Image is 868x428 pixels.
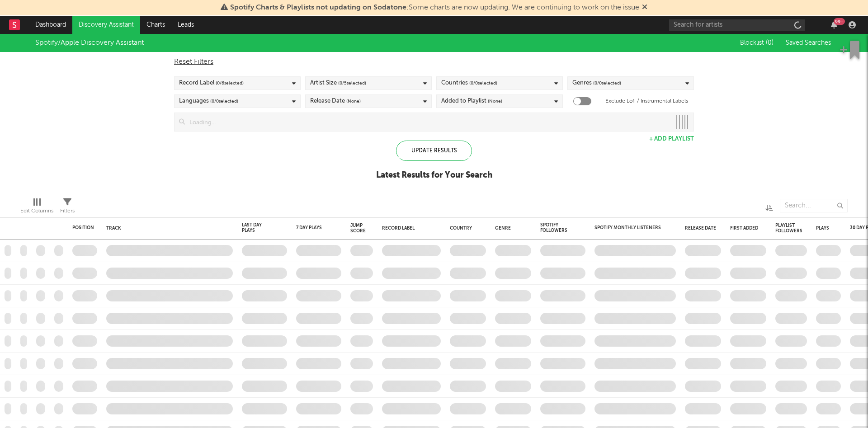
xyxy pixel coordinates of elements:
button: + Add Playlist [649,136,694,142]
div: Latest Results for Your Search [376,170,492,181]
div: Genres [572,78,621,89]
button: Saved Searches [783,39,833,47]
input: Search... [780,199,848,212]
div: Record Label [382,226,436,231]
a: Leads [171,16,200,34]
div: Plays [816,226,829,231]
div: Spotify/Apple Discovery Assistant [35,38,144,48]
div: Record Label [179,78,244,89]
span: (None) [346,96,361,107]
span: (None) [488,96,502,107]
a: Discovery Assistant [72,16,140,34]
div: Release Date [685,226,717,231]
div: 7 Day Plays [296,225,328,230]
div: Spotify Followers [540,222,572,233]
span: Saved Searches [786,40,833,46]
div: Reset Filters [174,56,694,67]
span: ( 0 / 0 selected) [210,96,238,107]
div: Playlist Followers [775,223,802,234]
span: ( 0 / 0 selected) [469,78,497,89]
button: 99+ [831,21,837,28]
div: Genre [495,226,527,231]
div: Countries [441,78,497,89]
span: Blocklist [740,40,774,46]
input: Loading... [185,113,671,131]
div: Filters [60,194,75,221]
span: ( 0 / 5 selected) [338,78,366,89]
div: Artist Size [310,78,366,89]
a: Charts [140,16,171,34]
div: Spotify Monthly Listeners [594,225,662,230]
div: Added to Playlist [441,96,502,107]
input: Search for artists [669,19,805,31]
a: Dashboard [29,16,72,34]
span: ( 0 ) [766,40,774,46]
div: Update Results [396,141,472,161]
div: Last Day Plays [242,222,274,233]
span: Dismiss [642,4,647,11]
div: Filters [60,206,75,216]
div: First Added [730,226,762,231]
div: Jump Score [350,223,366,234]
div: Country [450,226,481,231]
div: Track [106,226,228,231]
label: Exclude Lofi / Instrumental Labels [605,96,688,107]
div: Edit Columns [20,206,53,216]
div: Edit Columns [20,194,53,221]
span: ( 0 / 6 selected) [216,78,244,89]
div: Release Date [310,96,361,107]
span: : Some charts are now updating. We are continuing to work on the issue [230,4,639,11]
div: Position [72,225,94,230]
div: 99 + [834,18,845,25]
span: ( 0 / 0 selected) [593,78,621,89]
span: Spotify Charts & Playlists not updating on Sodatone [230,4,406,11]
div: Languages [179,96,238,107]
